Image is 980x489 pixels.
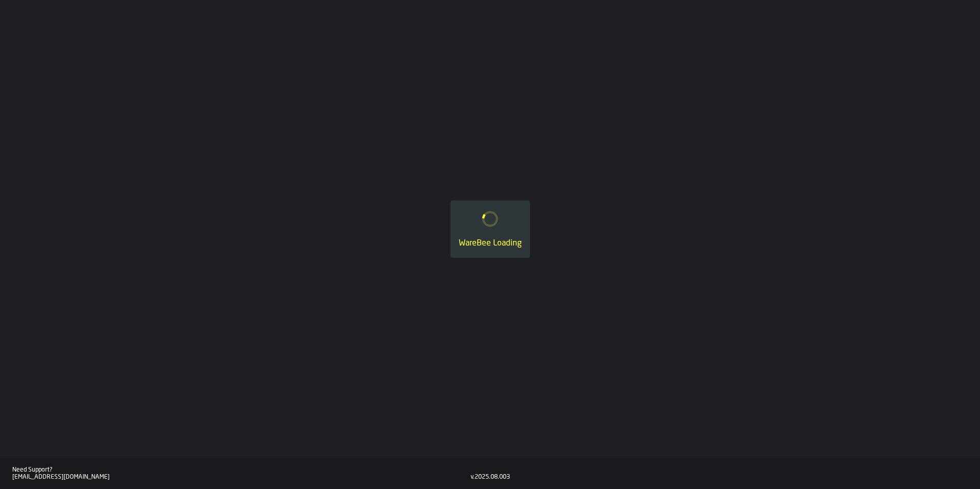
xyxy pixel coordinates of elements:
div: Need Support? [12,466,471,474]
div: WareBee Loading [459,237,522,250]
div: v. [471,474,475,481]
div: 2025.08.003 [475,474,510,481]
a: Need Support?[EMAIL_ADDRESS][DOMAIN_NAME] [12,466,471,481]
div: [EMAIL_ADDRESS][DOMAIN_NAME] [12,474,471,481]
